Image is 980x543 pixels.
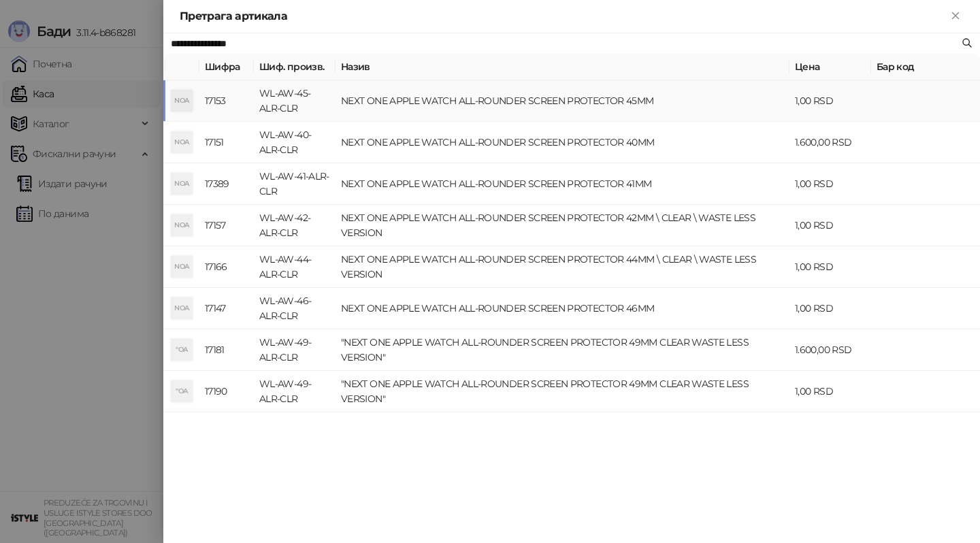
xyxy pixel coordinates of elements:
[336,80,789,122] td: NEXT ONE APPLE WATCH ALL-ROUNDER SCREEN PROTECTOR 45MM
[171,297,193,319] div: NOA
[199,246,254,288] td: 17166
[789,288,871,329] td: 1,00 RSD
[171,380,193,402] div: "OA
[336,205,789,246] td: NEXT ONE APPLE WATCH ALL-ROUNDER SCREEN PROTECTOR 42MM \ CLEAR \ WASTE LESS VERSION
[254,80,336,122] td: WL-AW-45-ALR-CLR
[336,288,789,329] td: NEXT ONE APPLE WATCH ALL-ROUNDER SCREEN PROTECTOR 46MM
[199,288,254,329] td: 17147
[171,131,193,153] div: NOA
[789,54,871,80] th: Цена
[789,205,871,246] td: 1,00 RSD
[171,173,193,195] div: NOA
[254,163,336,205] td: WL-AW-41-ALR-CLR
[171,90,193,112] div: NOA
[199,205,254,246] td: 17157
[336,371,789,412] td: "NEXT ONE APPLE WATCH ALL-ROUNDER SCREEN PROTECTOR 49MM CLEAR WASTE LESS VERSION"
[254,246,336,288] td: WL-AW-44-ALR-CLR
[254,122,336,163] td: WL-AW-40-ALR-CLR
[947,8,964,24] button: Close
[336,163,789,205] td: NEXT ONE APPLE WATCH ALL-ROUNDER SCREEN PROTECTOR 41MM
[789,371,871,412] td: 1,00 RSD
[171,256,193,278] div: NOA
[871,54,980,80] th: Бар код
[199,80,254,122] td: 17153
[254,54,336,80] th: Шиф. произв.
[171,339,193,361] div: "OA
[254,288,336,329] td: WL-AW-46-ALR-CLR
[171,214,193,236] div: NOA
[199,371,254,412] td: 17190
[199,122,254,163] td: 17151
[199,54,254,80] th: Шифра
[789,163,871,205] td: 1,00 RSD
[254,329,336,371] td: WL-AW-49-ALR-CLR
[336,246,789,288] td: NEXT ONE APPLE WATCH ALL-ROUNDER SCREEN PROTECTOR 44MM \ CLEAR \ WASTE LESS VERSION
[789,122,871,163] td: 1.600,00 RSD
[336,329,789,371] td: "NEXT ONE APPLE WATCH ALL-ROUNDER SCREEN PROTECTOR 49MM CLEAR WASTE LESS VERSION"
[180,8,947,24] div: Претрага артикала
[789,246,871,288] td: 1,00 RSD
[199,163,254,205] td: 17389
[254,371,336,412] td: WL-AW-49-ALR-CLR
[789,329,871,371] td: 1.600,00 RSD
[336,122,789,163] td: NEXT ONE APPLE WATCH ALL-ROUNDER SCREEN PROTECTOR 40MM
[336,54,789,80] th: Назив
[789,80,871,122] td: 1,00 RSD
[254,205,336,246] td: WL-AW-42-ALR-CLR
[199,329,254,371] td: 17181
